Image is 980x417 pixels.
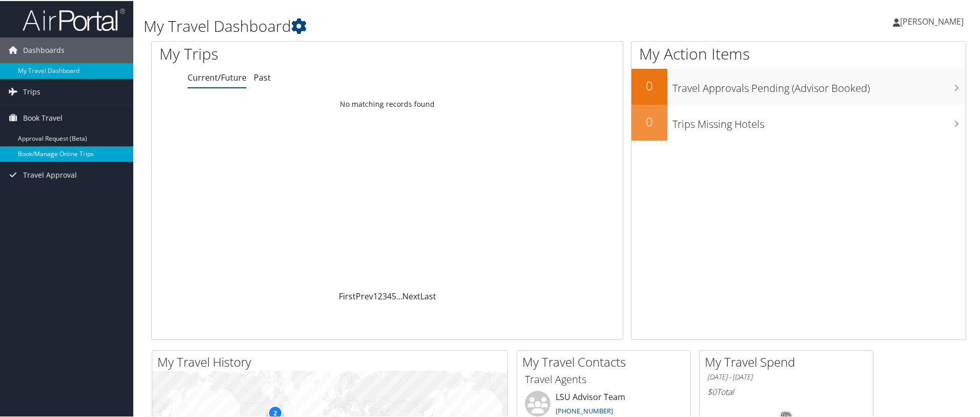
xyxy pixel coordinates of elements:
span: Book Travel [23,104,63,130]
h1: My Travel Dashboard [144,14,697,36]
h1: My Trips [159,42,419,64]
a: 4 [387,290,392,301]
a: Current/Future [188,71,247,82]
a: 1 [373,290,378,301]
span: Dashboards [23,36,65,62]
h2: My Travel Spend [705,352,873,370]
h2: 0 [631,112,667,129]
a: 2 [378,290,382,301]
span: [PERSON_NAME] [900,15,964,26]
h6: [DATE] - [DATE] [707,371,865,381]
a: [PHONE_NUMBER] [556,405,613,414]
h6: Total [707,385,865,396]
a: Next [402,290,420,301]
h1: My Action Items [631,42,966,64]
img: airportal-logo.png [23,7,125,31]
h2: My Travel History [157,352,507,370]
h2: My Travel Contacts [522,352,690,370]
a: 0Travel Approvals Pending (Advisor Booked) [631,68,966,104]
a: First [339,290,356,301]
a: Prev [356,290,373,301]
a: [PERSON_NAME] [893,5,974,36]
h3: Travel Agents [525,371,683,386]
span: $0 [707,385,717,396]
a: 0Trips Missing Hotels [631,104,966,140]
a: 5 [392,290,396,301]
h3: Travel Approvals Pending (Advisor Booked) [672,75,966,94]
a: Last [420,290,436,301]
span: … [396,290,402,301]
h2: 0 [631,76,667,93]
span: Travel Approval [23,161,77,187]
td: No matching records found [152,94,623,112]
span: Trips [23,78,40,104]
a: Past [254,71,271,82]
h3: Trips Missing Hotels [672,111,966,130]
a: 3 [382,290,387,301]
